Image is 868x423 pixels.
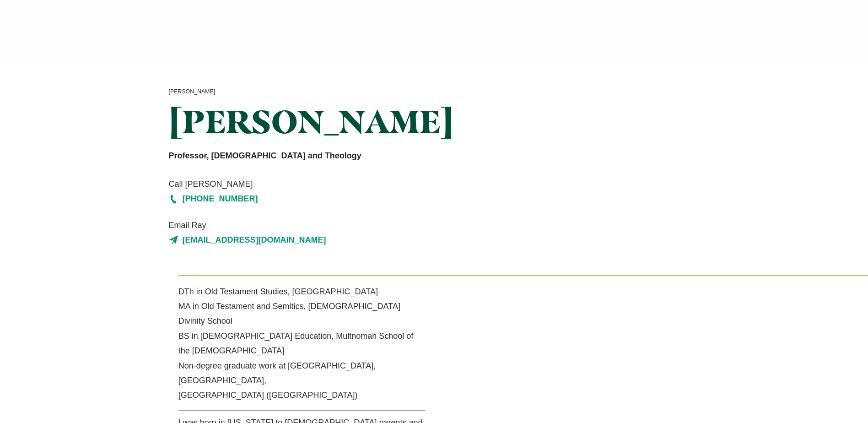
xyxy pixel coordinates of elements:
h1: [PERSON_NAME] [169,104,517,139]
p: DTh in Old Testament Studies, [GEOGRAPHIC_DATA] MA in Old Testament and Semitics, [DEMOGRAPHIC_DA... [178,284,426,403]
strong: Professor, [DEMOGRAPHIC_DATA] and Theology [169,151,361,160]
a: [PHONE_NUMBER] [169,191,517,206]
a: [EMAIL_ADDRESS][DOMAIN_NAME] [169,233,517,247]
a: [PERSON_NAME] [169,87,216,97]
span: Call [PERSON_NAME] [169,177,517,191]
span: Email Ray [169,218,517,233]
